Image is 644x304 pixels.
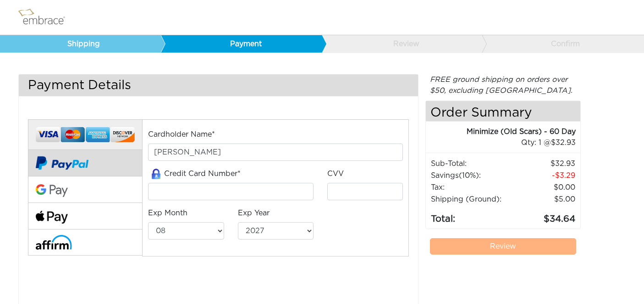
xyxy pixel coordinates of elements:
[430,238,576,255] a: Review
[511,158,576,170] td: 32.93
[511,170,576,181] td: 3.29
[430,181,510,193] td: Tax:
[148,169,164,179] img: amazon-lock.png
[321,35,482,53] a: Review
[459,172,479,179] span: (10%)
[511,181,576,193] td: 0.00
[36,150,88,176] img: paypal-v2.png
[16,6,76,29] img: logo.png
[36,235,72,249] img: affirm-logo.svg
[551,139,576,146] span: 32.93
[148,129,215,140] label: Cardholder Name*
[238,208,270,219] label: Exp Year
[430,205,510,226] td: Total:
[430,158,510,170] td: Sub-Total:
[36,124,135,145] img: credit-cards.png
[482,35,643,53] a: Confirm
[511,205,576,226] td: 34.64
[437,137,576,148] div: 1 @
[148,208,187,219] label: Exp Month
[36,184,68,197] img: Google-Pay-Logo.svg
[430,193,510,205] td: Shipping (Ground):
[426,126,576,137] div: Minimize (Old Scars) - 60 Day
[160,35,321,53] a: Payment
[327,168,344,179] label: CVV
[425,74,581,96] div: FREE ground shipping on orders over $50, excluding [GEOGRAPHIC_DATA].
[511,193,576,205] td: $5.00
[19,75,418,96] h3: Payment Details
[148,168,241,180] label: Credit Card Number*
[430,170,510,181] td: Savings :
[36,211,68,224] img: fullApplePay.png
[426,101,580,122] h4: Order Summary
